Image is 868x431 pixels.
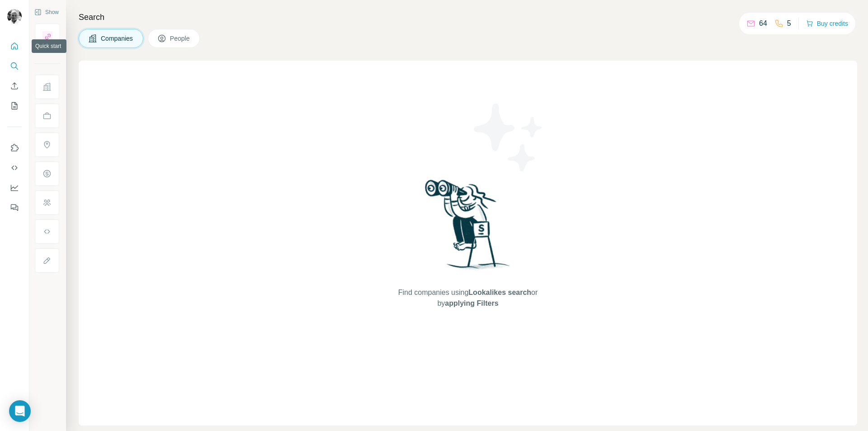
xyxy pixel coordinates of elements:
button: My lists [7,98,22,114]
button: Search [7,58,22,74]
button: Quick start [7,38,22,54]
button: Feedback [7,199,22,216]
img: Avatar [7,9,22,24]
button: Buy credits [806,17,848,30]
span: Companies [101,34,134,43]
button: Use Surfe API [7,160,22,176]
span: People [170,34,191,43]
p: 5 [787,18,791,29]
div: Open Intercom Messenger [9,400,31,422]
span: Lookalikes search [468,289,531,296]
button: Enrich CSV [7,78,22,94]
p: 64 [759,18,767,29]
span: applying Filters [445,299,498,307]
button: Use Surfe on LinkedIn [7,140,22,156]
img: Surfe Illustration - Stars [468,97,549,178]
button: Dashboard [7,180,22,196]
button: Show [28,5,65,19]
h4: Search [79,11,857,24]
img: Surfe Illustration - Woman searching with binoculars [421,177,515,278]
span: Find companies using or by [396,287,540,309]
